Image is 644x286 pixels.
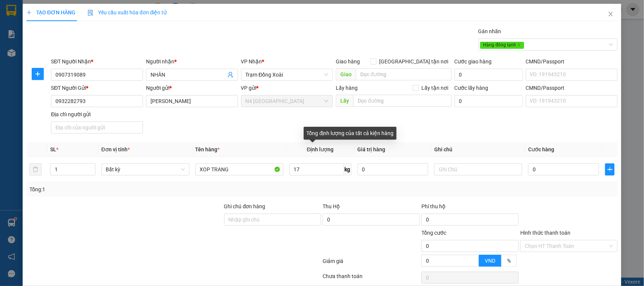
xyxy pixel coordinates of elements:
[356,68,452,80] input: Dọc đường
[51,57,143,66] div: SĐT Người Nhận
[246,69,329,80] span: Trạm Đồng Xoài
[227,72,234,78] span: user-add
[358,146,386,152] span: Giá trị hàng
[485,258,495,264] span: VND
[480,42,524,49] span: Hàng đông lạnh
[195,163,283,175] input: VD: Bàn, Ghế
[29,163,41,175] button: delete
[353,95,452,107] input: Dọc đường
[146,84,238,92] div: Người gửi
[528,146,554,152] span: Cước hàng
[241,58,262,65] span: VP Nhận
[455,58,492,65] label: Cước giao hàng
[146,57,238,66] div: Người nhận
[51,110,143,118] div: Địa chỉ người gửi
[88,9,167,15] span: Yêu cầu xuất hóa đơn điện tử
[431,142,525,157] th: Ghi chú
[344,163,352,175] span: kg
[336,95,353,107] span: Lấy
[51,84,143,92] div: SĐT Người Gửi
[224,203,266,209] label: Ghi chú đơn hàng
[26,10,32,15] span: plus
[304,127,397,140] div: Tổng định lượng của tất cả kiện hàng
[455,69,523,81] input: Cước giao hàng
[606,166,614,172] span: plus
[419,84,452,92] span: Lấy tận nơi
[526,84,618,92] div: CMND/Passport
[605,163,615,175] button: plus
[322,272,421,285] div: Chưa thanh toán
[336,58,360,65] span: Giao hàng
[608,11,614,17] span: close
[29,185,249,194] div: Tổng: 1
[246,95,329,107] span: N4 Bình Phước
[195,146,220,152] span: Tên hàng
[322,257,421,270] div: Giảm giá
[241,84,333,92] div: VP gửi
[51,121,143,134] input: Địa chỉ của người gửi
[50,146,56,152] span: SL
[336,85,358,91] span: Lấy hàng
[32,71,43,77] span: plus
[434,163,522,175] input: Ghi Chú
[421,202,519,214] div: Phí thu hộ
[307,146,334,152] span: Định lượng
[106,164,185,175] span: Bất kỳ
[520,230,570,236] label: Hình thức thanh toán
[517,43,521,47] span: close
[101,146,130,152] span: Đơn vị tính
[32,68,44,80] button: plus
[336,68,356,80] span: Giao
[526,57,618,66] div: CMND/Passport
[600,4,621,25] button: Close
[88,10,94,16] img: icon
[455,85,489,91] label: Cước lấy hàng
[455,95,523,107] input: Cước lấy hàng
[323,203,340,209] span: Thu Hộ
[478,28,501,34] label: Gán nhãn
[377,57,452,66] span: [GEOGRAPHIC_DATA] tận nơi
[358,163,429,175] input: 0
[26,9,75,15] span: TẠO ĐƠN HÀNG
[421,230,446,236] span: Tổng cước
[507,258,511,264] span: %
[224,214,321,226] input: Ghi chú đơn hàng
